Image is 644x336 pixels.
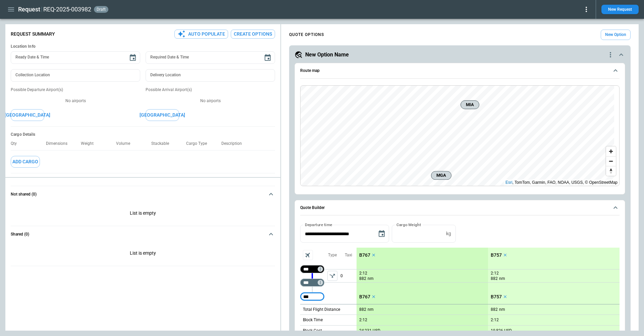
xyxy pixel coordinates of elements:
[300,63,620,79] button: Route map
[601,5,639,14] button: New Request
[606,166,616,176] button: Reset bearing to north
[305,222,332,227] label: Departure time
[294,51,625,59] button: New Option Namequote-option-actions
[301,86,614,186] canvas: Map
[300,69,320,73] h6: Route map
[491,328,512,333] p: 19,826 USD
[151,141,174,146] p: Stackable
[11,141,22,146] p: Qty
[491,307,498,312] p: 882
[11,202,275,226] div: Not shared (0)
[174,30,228,39] button: Auto Populate
[231,30,275,39] button: Create Options
[327,271,337,281] span: Type of sector
[146,87,275,93] p: Possible Arrival Airport(s)
[491,276,498,282] p: 882
[327,271,337,281] button: left aligned
[186,141,212,146] p: Cargo Type
[359,318,367,323] p: 2:12
[11,109,44,121] button: [GEOGRAPHIC_DATA]
[43,5,91,13] h2: REQ-2025-003982
[11,242,275,266] div: Not shared (0)
[11,242,275,266] p: List is empty
[328,252,337,258] p: Type
[606,51,614,59] div: quote-option-actions
[505,180,513,185] a: Esri
[303,250,313,260] span: Aircraft selection
[11,132,275,137] h6: Cargo Details
[491,252,502,258] p: B757
[491,318,499,323] p: 2:12
[289,33,324,36] h4: QUOTE OPTIONS
[300,279,324,287] div: Too short
[499,307,505,312] p: nm
[368,276,374,282] p: nm
[300,265,324,273] div: Not found
[18,5,40,13] h1: Request
[221,141,247,146] p: Description
[11,226,275,242] button: Shared (0)
[434,172,448,179] span: MGA
[396,222,421,227] label: Cargo Weight
[146,109,179,121] button: [GEOGRAPHIC_DATA]
[300,206,325,210] h6: Quote Builder
[300,85,620,186] div: Route map
[499,276,505,282] p: nm
[606,146,616,156] button: Zoom in
[601,30,631,40] button: New Option
[464,101,476,108] span: MIA
[305,51,349,58] h5: New Option Name
[491,271,499,276] p: 2:12
[491,294,502,300] p: B757
[505,179,618,186] div: , TomTom, Garmin, FAO, NOAA, USGS, © OpenStreetMap
[46,141,73,146] p: Dimensions
[303,307,340,312] p: Total Flight Distance
[359,276,366,282] p: 882
[11,31,55,37] p: Request Summary
[340,269,357,282] p: 0
[368,307,374,312] p: nm
[146,98,275,104] p: No airports
[11,186,275,202] button: Not shared (0)
[359,252,370,258] p: B767
[11,44,275,49] h6: Location Info
[11,202,275,226] p: List is empty
[359,307,366,312] p: 882
[446,231,451,237] p: kg
[606,156,616,166] button: Zoom out
[95,7,107,12] span: draft
[11,232,29,237] h6: Shared (0)
[81,141,99,146] p: Weight
[300,200,620,216] button: Quote Builder
[300,293,324,301] div: Too short
[11,87,140,93] p: Possible Departure Airport(s)
[261,51,274,65] button: Choose date
[11,156,40,168] button: Add Cargo
[11,98,140,104] p: No airports
[116,141,136,146] p: Volume
[359,294,370,300] p: B767
[303,317,323,323] p: Block Time
[11,192,37,197] h6: Not shared (0)
[345,252,352,258] p: Taxi
[359,328,380,333] p: 24,231 USD
[303,328,322,334] p: Block Cost
[359,271,367,276] p: 2:12
[126,51,140,65] button: Choose date
[375,227,388,241] button: Choose date, selected date is Oct 1, 2025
